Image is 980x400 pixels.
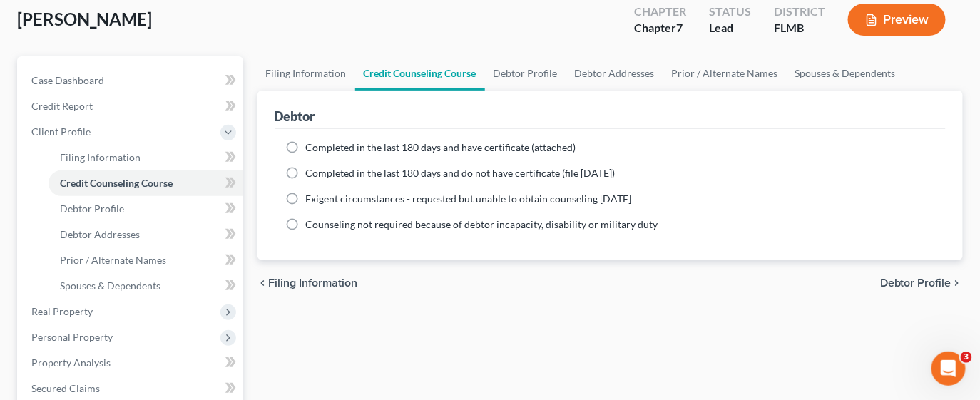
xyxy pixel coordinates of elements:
a: Case Dashboard [20,68,243,93]
div: Chapter [634,4,686,20]
div: Status [709,4,751,20]
span: 7 [676,21,683,34]
span: Secured Claims [31,382,100,394]
span: Client Profile [31,125,91,138]
a: Prior / Alternate Names [663,56,787,91]
div: FLMB [774,20,825,36]
button: Preview [848,4,946,36]
span: Debtor Profile [60,202,124,215]
span: Spouses & Dependents [60,280,160,292]
span: Credit Counseling Course [60,177,173,189]
div: Chapter [634,20,686,36]
span: Debtor Profile [880,277,951,289]
span: [PERSON_NAME] [17,9,152,29]
iframe: Intercom live chat [931,352,966,386]
a: Spouses & Dependents [49,273,243,299]
span: Property Analysis [31,357,111,369]
button: chevron_left Filing Information [257,277,358,289]
a: Debtor Addresses [49,222,243,247]
span: Completed in the last 180 days and do not have certificate (file [DATE]) [306,167,616,179]
span: Completed in the last 180 days and have certificate (attached) [306,141,576,153]
span: Filing Information [60,151,141,163]
a: Filing Information [257,56,355,91]
a: Property Analysis [20,350,243,376]
div: District [774,4,825,20]
i: chevron_right [951,277,963,289]
div: Debtor [275,108,315,125]
span: 3 [961,352,972,363]
a: Debtor Addresses [566,56,663,91]
span: Credit Report [31,100,93,112]
div: Lead [709,20,751,36]
span: Exigent circumstances - requested but unable to obtain counseling [DATE] [306,193,632,205]
a: Debtor Profile [485,56,566,91]
a: Credit Counseling Course [355,56,485,91]
a: Prior / Alternate Names [49,247,243,273]
a: Filing Information [49,145,243,170]
button: Debtor Profile chevron_right [880,277,963,289]
a: Debtor Profile [49,196,243,222]
span: Filing Information [269,277,358,289]
span: Personal Property [31,331,113,343]
a: Credit Counseling Course [49,170,243,196]
span: Counseling not required because of debtor incapacity, disability or military duty [306,218,658,230]
a: Credit Report [20,93,243,119]
span: Case Dashboard [31,74,104,86]
span: Prior / Alternate Names [60,254,166,266]
span: Debtor Addresses [60,228,140,240]
span: Real Property [31,305,93,317]
i: chevron_left [257,277,269,289]
a: Spouses & Dependents [787,56,904,91]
